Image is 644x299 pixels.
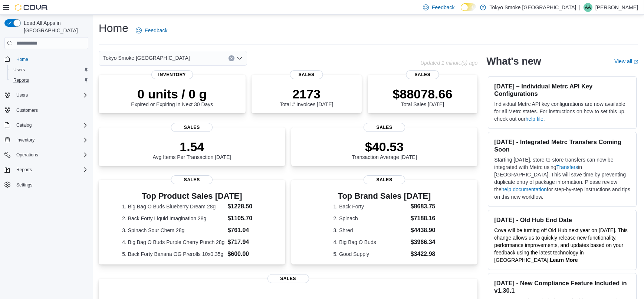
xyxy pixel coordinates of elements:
div: Asia Allen [584,3,592,12]
div: Expired or Expiring in Next 30 Days [131,87,213,107]
span: Sales [406,70,439,79]
p: Updated 1 minute(s) ago [420,60,477,66]
p: Individual Metrc API key configurations are now available for all Metrc states. For instructions ... [494,100,630,123]
span: Inventory [13,136,88,144]
button: Customers [1,105,91,116]
h3: Top Brand Sales [DATE] [333,192,436,201]
div: Total # Invoices [DATE] [280,87,333,107]
p: 2173 [280,87,333,101]
a: Customers [13,106,41,115]
button: Inventory [1,135,91,145]
h2: What's new [486,55,541,67]
h3: [DATE] - Integrated Metrc Transfers Coming Soon [494,138,630,153]
span: Catalog [16,122,32,128]
a: Home [13,55,31,64]
div: Total Sales [DATE] [393,87,453,107]
dd: $717.94 [227,238,262,247]
h3: [DATE] - Old Hub End Date [494,216,630,224]
span: Home [13,54,88,64]
p: 1.54 [152,139,231,154]
div: Transaction Average [DATE] [352,139,417,160]
span: Feedback [145,27,167,34]
span: Inventory [151,70,193,79]
span: Settings [16,182,32,188]
p: 0 units / 0 g [131,87,213,101]
span: Users [13,67,25,73]
p: [PERSON_NAME] [595,3,638,12]
dt: 5. Good Supply [333,250,408,258]
span: Reports [13,77,29,83]
a: Settings [13,181,35,189]
span: Reports [10,76,88,85]
dt: 2. Spinach [333,215,408,222]
img: Cova [15,4,48,11]
dd: $600.00 [227,250,262,259]
dt: 4. Big Bag O Buds [333,238,408,246]
span: Sales [290,70,323,79]
dd: $8683.75 [411,202,436,211]
dt: 1. Big Bag O Buds Blueberry Dream 28g [122,203,224,210]
a: Reports [10,76,32,85]
button: Inventory [13,136,37,144]
dt: 2. Back Forty Liquid Imagination 28g [122,215,224,222]
p: Starting [DATE], store-to-store transfers can now be integrated with Metrc using in [GEOGRAPHIC_D... [494,156,630,201]
dt: 3. Spinach Sour Chem 28g [122,227,224,234]
span: Reports [13,165,88,174]
span: Sales [364,123,405,132]
span: Home [16,56,28,62]
span: Operations [16,152,38,158]
a: Feedback [133,23,170,38]
a: help file [525,116,543,122]
a: Users [10,65,28,74]
span: Catalog [13,121,88,130]
h3: [DATE] – Individual Metrc API Key Configurations [494,82,630,97]
dd: $3966.34 [411,238,436,247]
button: Catalog [1,120,91,130]
input: Dark Mode [461,3,476,11]
span: Users [10,65,88,74]
button: Reports [13,165,35,174]
dd: $7188.16 [411,214,436,223]
h1: Home [99,21,128,36]
dd: $1228.50 [227,202,262,211]
p: $88078.66 [393,87,453,101]
a: Learn More [550,257,578,263]
span: Load All Apps in [GEOGRAPHIC_DATA] [21,19,88,34]
dd: $761.04 [227,226,262,235]
a: Transfers [556,164,578,170]
a: View allExternal link [614,58,638,64]
button: Open list of options [237,55,243,61]
button: Settings [1,179,91,190]
a: help documentation [502,186,547,192]
button: Operations [13,150,41,159]
button: Reports [7,75,91,85]
span: Sales [364,175,405,184]
dd: $3422.98 [411,250,436,259]
dt: 1. Back Forty [333,203,408,210]
div: Avg Items Per Transaction [DATE] [152,139,231,160]
dd: $1105.70 [227,214,262,223]
span: Inventory [16,137,34,143]
button: Users [1,90,91,100]
dd: $4438.90 [411,226,436,235]
span: Tokyo Smoke [GEOGRAPHIC_DATA] [103,53,190,62]
span: Reports [16,167,32,173]
span: Operations [13,150,88,159]
button: Users [13,91,31,100]
button: Operations [1,150,91,160]
span: Sales [267,274,309,283]
span: Sales [171,123,213,132]
dt: 5. Back Forty Banana OG Prerolls 10x0.35g [122,250,224,258]
span: Feedback [432,4,454,11]
button: Home [1,53,91,64]
h3: [DATE] - New Compliance Feature Included in v1.30.1 [494,279,630,294]
span: Settings [13,180,88,189]
svg: External link [634,60,638,64]
span: Users [16,92,28,98]
h3: Top Product Sales [DATE] [122,192,262,201]
button: Clear input [229,55,234,61]
span: AA [585,3,591,12]
nav: Complex example [4,51,88,209]
p: Tokyo Smoke [GEOGRAPHIC_DATA] [490,3,576,12]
